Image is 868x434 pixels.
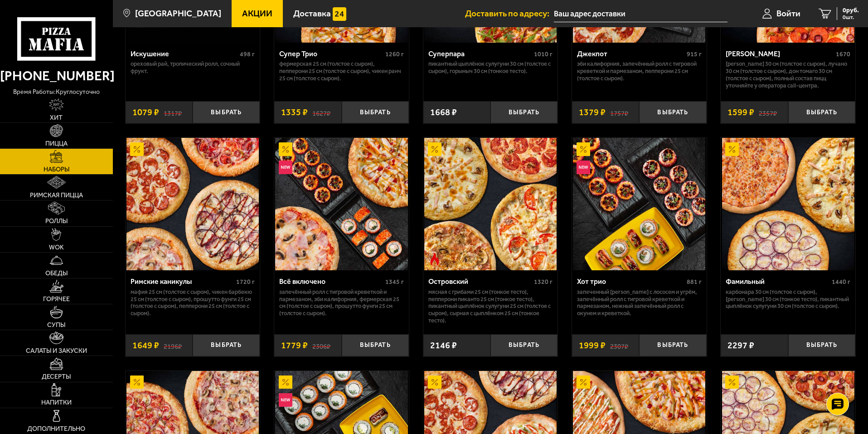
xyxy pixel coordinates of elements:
button: Выбрать [490,334,558,356]
p: Запечённый ролл с тигровой креветкой и пармезаном, Эби Калифорния, Фермерская 25 см (толстое с сы... [279,288,404,317]
span: Хит [50,115,63,121]
img: Акционный [279,142,292,156]
span: 1599 ₽ [727,108,754,117]
span: 1320 г [534,278,553,286]
span: Войти [776,9,800,18]
span: 2146 ₽ [430,341,457,350]
span: 1649 ₽ [132,341,159,350]
s: 1627 ₽ [312,108,330,117]
span: Акции [242,9,272,18]
span: 1779 ₽ [281,341,308,350]
p: Фермерская 25 см (толстое с сыром), Пепперони 25 см (толстое с сыром), Чикен Ранч 25 см (толстое ... [279,60,404,82]
s: 2196 ₽ [164,341,182,350]
input: Ваш адрес доставки [554,5,727,22]
p: Пикантный цыплёнок сулугуни 30 см (толстое с сыром), Горыныч 30 см (тонкое тесто). [428,60,553,75]
p: Карбонара 30 см (толстое с сыром), [PERSON_NAME] 30 см (тонкое тесто), Пикантный цыплёнок сулугун... [726,288,850,310]
img: 15daf4d41897b9f0e9f617042186c801.svg [333,7,346,21]
s: 2306 ₽ [312,341,330,350]
span: 1079 ₽ [132,108,159,117]
p: Мясная с грибами 25 см (тонкое тесто), Пепперони Пиканто 25 см (тонкое тесто), Пикантный цыплёнок... [428,288,553,325]
button: Выбрать [193,101,260,123]
s: 2357 ₽ [759,108,777,117]
div: [PERSON_NAME] [726,49,834,58]
button: Выбрать [490,101,558,123]
div: Фамильный [726,277,829,286]
img: Новинка [279,161,292,174]
div: Островский [428,277,532,286]
span: 498 г [240,50,255,58]
img: Островский [424,138,557,270]
p: Запеченный [PERSON_NAME] с лососем и угрём, Запечённый ролл с тигровой креветкой и пармезаном, Не... [577,288,702,317]
img: Акционный [577,142,590,156]
p: Эби Калифорния, Запечённый ролл с тигровой креветкой и пармезаном, Пепперони 25 см (толстое с сыр... [577,60,702,82]
img: Хот трио [573,138,705,270]
button: Выбрать [193,334,260,356]
div: Всё включено [279,277,383,286]
span: 1440 г [832,278,850,286]
span: 1345 г [385,278,404,286]
div: Искушение [131,49,238,58]
img: Акционный [725,142,739,156]
img: Всё включено [275,138,407,270]
span: Десерты [42,374,71,380]
img: Акционный [428,142,441,156]
span: WOK [49,244,64,251]
img: Акционный [725,375,739,389]
span: Супы [47,322,65,328]
div: Супер Трио [279,49,383,58]
span: Римская пицца [30,192,83,199]
span: Доставка [293,9,331,18]
span: Обеды [45,270,68,277]
span: 1335 ₽ [281,108,308,117]
button: Выбрать [342,334,409,356]
span: Дополнительно [27,426,85,432]
img: Акционный [577,375,590,389]
span: 915 г [687,50,702,58]
span: 0 руб. [843,7,859,14]
img: Острое блюдо [428,253,441,266]
img: Акционный [130,375,144,389]
span: Доставить по адресу: [465,9,554,18]
span: 1379 ₽ [579,108,606,117]
span: 1670 [836,50,850,58]
p: Ореховый рай, Тропический ролл, Сочный фрукт. [131,60,255,75]
span: 1010 г [534,50,553,58]
img: Новинка [279,393,292,407]
span: 1999 ₽ [579,341,606,350]
span: [GEOGRAPHIC_DATA] [135,9,221,18]
a: АкционныйРимские каникулы [126,138,260,270]
s: 2307 ₽ [610,341,628,350]
p: Мафия 25 см (толстое с сыром), Чикен Барбекю 25 см (толстое с сыром), Прошутто Фунги 25 см (толст... [131,288,255,317]
button: Выбрать [639,334,706,356]
s: 1317 ₽ [164,108,182,117]
img: Новинка [577,161,590,174]
div: Джекпот [577,49,684,58]
img: Акционный [428,375,441,389]
button: Выбрать [342,101,409,123]
span: Напитки [41,400,72,406]
a: АкционныйНовинкаХот трио [572,138,707,270]
button: Выбрать [639,101,706,123]
p: [PERSON_NAME] 30 см (толстое с сыром), Лучано 30 см (толстое с сыром), Дон Томаго 30 см (толстое ... [726,60,850,89]
span: 0 шт. [843,15,859,20]
img: Акционный [279,375,292,389]
span: 1260 г [385,50,404,58]
span: 1720 г [236,278,255,286]
a: АкционныйОстрое блюдоОстровский [423,138,558,270]
span: Наборы [44,166,69,173]
span: 2297 ₽ [727,341,754,350]
span: Роллы [45,218,68,224]
div: Римские каникулы [131,277,234,286]
a: АкционныйНовинкаВсё включено [274,138,409,270]
button: Выбрать [788,334,855,356]
img: Фамильный [722,138,854,270]
span: Пицца [45,141,68,147]
span: 1668 ₽ [430,108,457,117]
div: Хот трио [577,277,684,286]
img: Римские каникулы [126,138,259,270]
span: Горячее [43,296,70,302]
div: Суперпара [428,49,532,58]
span: 881 г [687,278,702,286]
a: АкционныйФамильный [721,138,855,270]
span: Салаты и закуски [26,348,87,354]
